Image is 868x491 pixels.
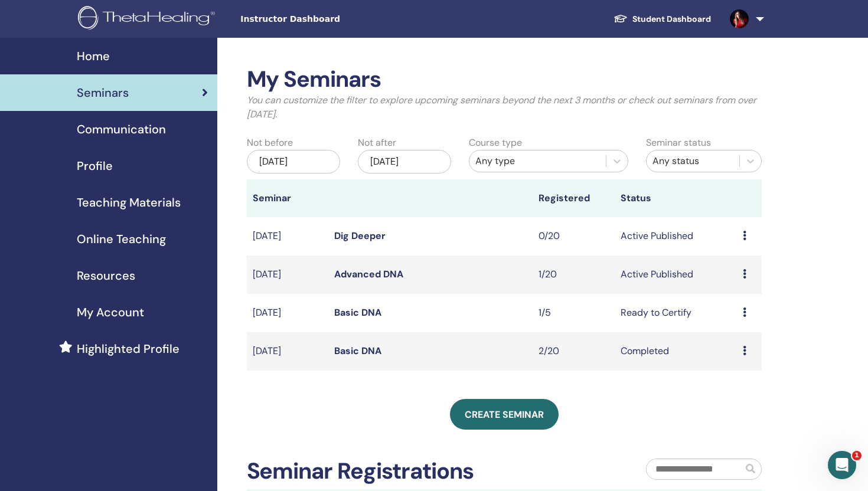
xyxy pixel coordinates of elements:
[604,8,720,30] a: Student Dashboard
[533,294,614,332] td: 1/5
[247,332,328,371] td: [DATE]
[615,256,738,294] td: Active Published
[615,294,738,332] td: Ready to Certify
[247,150,340,174] div: [DATE]
[77,340,180,358] span: Highlighted Profile
[77,194,181,211] span: Teaching Materials
[615,179,738,217] th: Status
[334,268,403,280] a: Advanced DNA
[465,408,544,421] span: Create seminar
[240,13,417,25] span: Instructor Dashboard
[358,136,396,150] label: Not after
[247,458,474,485] h2: Seminar Registrations
[247,93,762,122] p: You can customize the filter to explore upcoming seminars beyond the next 3 months or check out s...
[533,179,614,217] th: Registered
[77,230,166,248] span: Online Teaching
[828,451,856,479] iframe: Intercom live chat
[533,332,614,371] td: 2/20
[469,136,522,150] label: Course type
[77,120,166,138] span: Communication
[730,9,749,28] img: default.jpg
[247,217,328,256] td: [DATE]
[77,157,113,175] span: Profile
[247,179,328,217] th: Seminar
[533,217,614,256] td: 0/20
[247,294,328,332] td: [DATE]
[358,150,451,174] div: [DATE]
[615,217,738,256] td: Active Published
[652,154,733,168] div: Any status
[77,84,129,102] span: Seminars
[334,345,381,357] a: Basic DNA
[77,267,135,284] span: Resources
[615,332,738,371] td: Completed
[78,6,219,32] img: logo.png
[334,230,386,242] a: Dig Deeper
[334,306,381,319] a: Basic DNA
[475,154,601,168] div: Any type
[533,256,614,294] td: 1/20
[247,66,762,93] h2: My Seminars
[77,47,110,65] span: Home
[646,136,711,150] label: Seminar status
[247,256,328,294] td: [DATE]
[77,303,144,321] span: My Account
[614,14,628,24] img: graduation-cap-white.svg
[247,136,293,150] label: Not before
[852,451,862,460] span: 1
[450,399,559,430] a: Create seminar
